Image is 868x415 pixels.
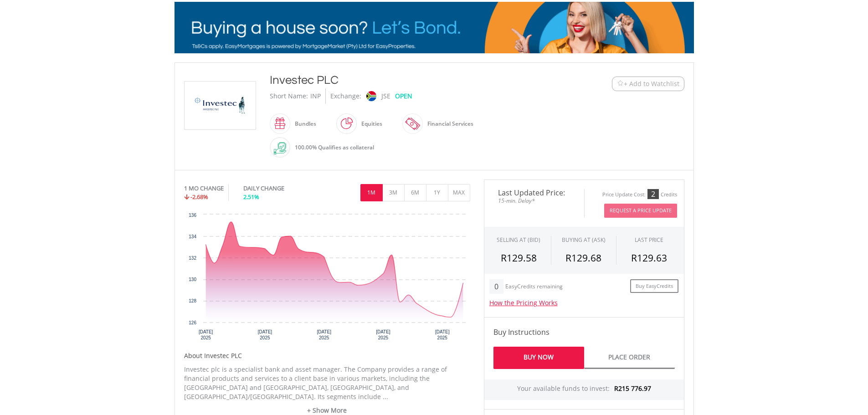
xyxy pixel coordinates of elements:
[489,298,558,307] a: How the Pricing Works
[614,384,651,393] span: R215 776.97
[184,406,470,415] a: + Show More
[366,91,376,101] img: jse.png
[317,329,331,340] text: [DATE] 2025
[497,236,540,244] div: SELLING AT (BID)
[189,256,196,261] text: 132
[376,329,390,340] text: [DATE] 2025
[489,279,503,294] div: 0
[184,210,470,347] div: Chart. Highcharts interactive chart.
[295,143,374,151] span: 100.00% Qualifies as collateral
[604,204,677,218] button: Request A Price Update
[635,236,663,244] div: LAST PRICE
[310,88,321,104] div: INP
[565,251,601,264] span: R129.68
[435,329,449,340] text: [DATE] 2025
[404,184,426,201] button: 6M
[270,72,556,88] div: Investec PLC
[184,210,470,347] svg: Interactive chart
[381,88,390,104] div: JSE
[257,329,272,340] text: [DATE] 2025
[189,213,196,218] text: 136
[186,82,254,129] img: EQU.ZA.INP.png
[484,379,684,400] div: Your available funds to invest:
[602,191,646,198] div: Price Update Cost:
[290,113,316,135] div: Bundles
[612,77,684,91] button: Watchlist + Add to Watchlist
[423,113,473,135] div: Financial Services
[184,184,224,193] div: 1 MO CHANGE
[189,277,196,282] text: 130
[198,329,213,340] text: [DATE] 2025
[493,347,584,369] a: Buy Now
[189,320,196,325] text: 126
[382,184,405,201] button: 3M
[270,88,308,104] div: Short Name:
[426,184,448,201] button: 1Y
[395,88,412,104] div: OPEN
[491,196,577,205] span: 15-min. Delay*
[624,79,679,88] span: + Add to Watchlist
[243,193,259,201] span: 2.51%
[175,2,694,53] img: EasyMortage Promotion Banner
[491,189,577,196] span: Last Updated Price:
[190,193,208,201] span: -2.68%
[493,327,675,338] h4: Buy Instructions
[448,184,470,201] button: MAX
[330,88,361,104] div: Exchange:
[274,142,286,154] img: collateral-qualifying-green.svg
[631,251,667,264] span: R129.63
[189,298,196,303] text: 128
[647,189,659,199] div: 2
[630,279,678,293] a: Buy EasyCredits
[357,113,382,135] div: Equities
[501,251,537,264] span: R129.58
[360,184,383,201] button: 1M
[184,351,470,360] h5: About Investec PLC
[184,365,470,401] p: Investec plc is a specialist bank and asset manager. The Company provides a range of financial pr...
[617,80,624,87] img: Watchlist
[661,191,677,198] div: Credits
[189,234,196,239] text: 134
[562,236,606,244] span: BUYING AT (ASK)
[243,184,315,193] div: DAILY CHANGE
[584,347,675,369] a: Place Order
[505,283,563,291] div: EasyCredits remaining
